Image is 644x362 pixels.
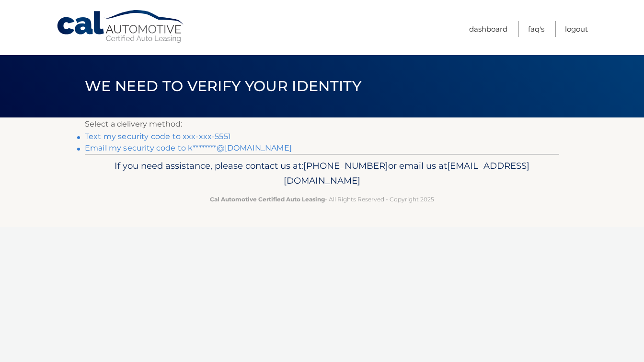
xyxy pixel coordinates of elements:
a: Text my security code to xxx-xxx-5551 [85,132,231,141]
p: If you need assistance, please contact us at: or email us at [91,158,553,189]
p: Select a delivery method: [85,117,559,131]
a: Email my security code to k********@[DOMAIN_NAME] [85,143,292,152]
a: Dashboard [469,21,507,37]
strong: Cal Automotive Certified Auto Leasing [210,196,325,203]
a: Logout [565,21,588,37]
span: We need to verify your identity [85,77,361,95]
p: - All Rights Reserved - Copyright 2025 [91,194,553,204]
a: FAQ's [528,21,544,37]
span: [PHONE_NUMBER] [303,160,388,171]
a: Cal Automotive [56,10,185,44]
